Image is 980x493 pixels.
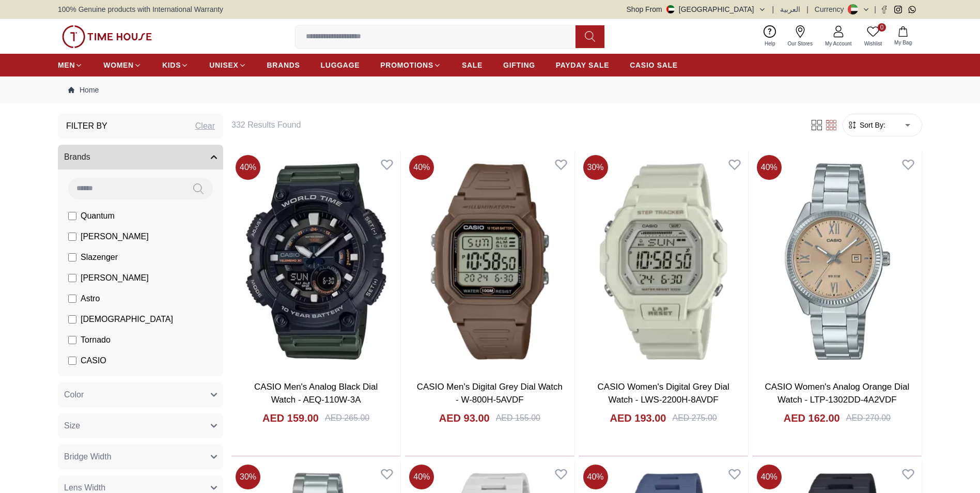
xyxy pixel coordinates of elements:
a: LUGGAGE [321,56,360,74]
a: PAYDAY SALE [556,56,609,74]
a: CASIO Women's Analog Orange Dial Watch - LTP-1302DD-4A2VDF [765,382,909,405]
span: Color [64,389,84,401]
span: 40 % [757,465,782,489]
a: GIFTING [503,56,535,74]
button: Sort By: [847,120,885,130]
span: [PERSON_NAME] [81,272,149,284]
span: CASIO SALE [630,60,678,70]
span: CITIZEN [81,375,113,388]
button: Brands [58,145,223,170]
a: 0Wishlist [858,23,888,50]
span: Wishlist [860,40,886,48]
a: Facebook [880,6,888,13]
div: AED 265.00 [325,412,369,424]
h3: Filter By [66,120,107,132]
button: Size [58,413,223,438]
span: 40 % [757,155,782,180]
span: Astro [81,292,100,305]
div: Clear [195,120,215,132]
span: UNISEX [209,60,238,70]
span: Help [760,40,780,48]
span: Sort By: [858,120,885,130]
span: Slazenger [81,251,118,264]
span: | [874,4,876,14]
span: Bridge Width [64,451,112,463]
span: PAYDAY SALE [556,60,609,70]
span: 0 [878,23,886,32]
span: | [806,4,808,14]
span: 30 % [583,155,608,180]
input: Slazenger [68,253,76,261]
a: CASIO Men's Digital Grey Dial Watch - W-800H-5AVDF [417,382,563,405]
span: 40 % [409,155,434,180]
span: CASIO [81,355,106,367]
span: My Account [821,40,856,48]
input: Quantum [68,212,76,220]
img: CASIO Women's Analog Orange Dial Watch - LTP-1302DD-4A2VDF [753,151,922,372]
a: WOMEN [103,56,142,74]
span: Tornado [81,334,111,346]
input: CASIO [68,357,76,365]
h4: AED 193.00 [610,411,666,425]
h4: AED 159.00 [262,411,319,425]
span: [DEMOGRAPHIC_DATA] [81,313,173,326]
div: Currency [815,4,848,14]
img: CASIO Men's Analog Black Dial Watch - AEQ-110W-3A [231,151,400,372]
img: CASIO Men's Digital Grey Dial Watch - W-800H-5AVDF [405,151,574,372]
span: SALE [462,60,483,70]
span: Brands [64,151,90,163]
a: SALE [462,56,483,74]
button: العربية [780,4,800,14]
span: Our Stores [784,40,817,48]
img: ... [62,25,152,48]
a: CASIO Men's Analog Black Dial Watch - AEQ-110W-3A [254,382,378,405]
span: 40 % [236,155,260,180]
img: United Arab Emirates [666,5,675,13]
img: CASIO Women's Digital Grey Dial Watch - LWS-2200H-8AVDF [579,151,748,372]
a: Home [68,85,99,95]
h6: 332 Results Found [231,119,797,131]
span: Size [64,420,80,432]
a: CASIO Women's Digital Grey Dial Watch - LWS-2200H-8AVDF [598,382,729,405]
span: MEN [58,60,75,70]
div: AED 155.00 [496,412,540,424]
span: My Bag [890,39,916,47]
a: KIDS [162,56,189,74]
h4: AED 162.00 [784,411,840,425]
span: LUGGAGE [321,60,360,70]
a: Our Stores [782,23,819,50]
button: My Bag [888,24,918,49]
div: AED 275.00 [672,412,717,424]
input: [PERSON_NAME] [68,274,76,282]
span: 40 % [583,465,608,489]
span: GIFTING [503,60,535,70]
input: Tornado [68,336,76,344]
span: BRANDS [267,60,300,70]
span: KIDS [162,60,181,70]
button: Shop From[GEOGRAPHIC_DATA] [627,4,766,14]
span: Quantum [81,210,115,222]
span: 100% Genuine products with International Warranty [58,4,223,14]
span: 30 % [236,465,260,489]
a: UNISEX [209,56,246,74]
button: Color [58,382,223,407]
nav: Breadcrumb [58,76,922,103]
span: 40 % [409,465,434,489]
a: Instagram [894,6,902,13]
h4: AED 93.00 [439,411,490,425]
span: WOMEN [103,60,134,70]
a: PROMOTIONS [380,56,441,74]
input: Astro [68,295,76,303]
span: [PERSON_NAME] [81,230,149,243]
a: BRANDS [267,56,300,74]
input: [PERSON_NAME] [68,233,76,241]
a: Help [758,23,782,50]
a: Whatsapp [908,6,916,13]
button: Bridge Width [58,444,223,469]
span: PROMOTIONS [380,60,433,70]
